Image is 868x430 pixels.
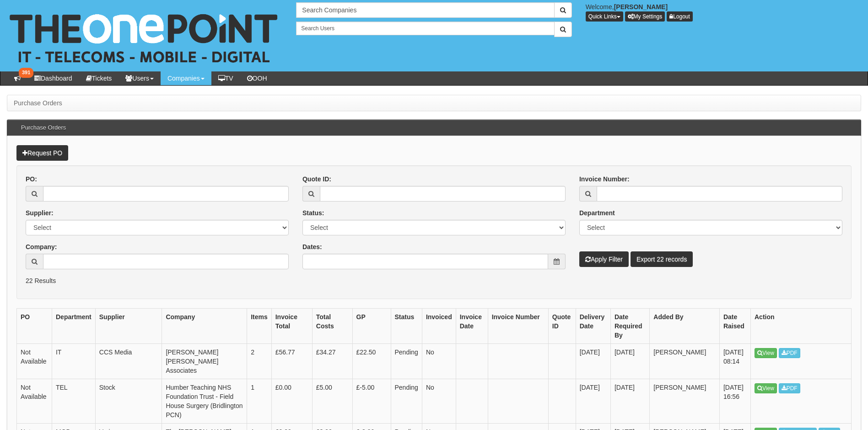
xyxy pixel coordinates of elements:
label: Department [579,208,615,218]
th: Action [751,309,852,344]
div: Welcome, [579,2,868,22]
td: [PERSON_NAME] [PERSON_NAME] Associates [162,344,247,379]
a: PDF [779,348,800,358]
td: [DATE] 16:56 [719,379,750,424]
input: Search Companies [296,2,554,18]
button: Quick Links [586,11,623,22]
th: Quote ID [548,309,576,344]
td: 1 [247,379,272,424]
a: Export 22 records [631,251,693,267]
a: TV [211,71,240,85]
a: PDF [779,383,800,393]
td: [DATE] [576,344,610,379]
a: Request PO [16,145,68,161]
td: TEL [52,379,95,424]
th: Invoice Total [271,309,312,344]
td: [DATE] 08:14 [719,344,750,379]
td: [PERSON_NAME] [650,379,720,424]
a: OOH [240,71,274,85]
td: £-5.00 [352,379,391,424]
a: Tickets [79,71,119,85]
a: Companies [161,71,211,85]
th: Status [391,309,422,344]
td: £5.00 [312,379,352,424]
td: CCS Media [95,344,162,379]
th: PO [17,309,52,344]
td: [DATE] [610,344,649,379]
th: Items [247,309,272,344]
label: Company: [26,242,57,251]
td: £0.00 [271,379,312,424]
td: IT [52,344,95,379]
td: Not Available [17,344,52,379]
th: Department [52,309,95,344]
p: 22 Results [26,276,842,285]
td: Not Available [17,379,52,424]
label: Invoice Number: [579,174,630,184]
th: Date Raised [719,309,750,344]
a: Users [119,71,161,85]
td: No [422,379,456,424]
label: Supplier: [26,208,54,218]
td: Humber Teaching NHS Foundation Trust - Field House Surgery (Bridlington PCN) [162,379,247,424]
h3: Purchase Orders [16,120,70,136]
th: Company [162,309,247,344]
a: View [755,348,777,358]
a: Logout [667,11,693,22]
label: Dates: [302,242,322,251]
th: Total Costs [312,309,352,344]
a: Dashboard [27,71,79,85]
th: Date Required By [610,309,649,344]
td: No [422,344,456,379]
label: PO: [26,174,37,184]
td: Stock [95,379,162,424]
td: [PERSON_NAME] [650,344,720,379]
td: £34.27 [312,344,352,379]
button: Apply Filter [579,251,629,267]
th: Invoice Date [456,309,488,344]
label: Quote ID: [302,174,331,184]
th: Invoiced [422,309,456,344]
td: [DATE] [610,379,649,424]
th: Added By [650,309,720,344]
b: [PERSON_NAME] [614,3,668,11]
td: 2 [247,344,272,379]
label: Status: [302,208,324,218]
a: View [755,383,777,393]
td: Pending [391,379,422,424]
td: £22.50 [352,344,391,379]
span: 391 [19,68,33,78]
th: Supplier [95,309,162,344]
input: Search Users [296,22,554,35]
td: £56.77 [271,344,312,379]
td: [DATE] [576,379,610,424]
th: Invoice Number [488,309,548,344]
th: Delivery Date [576,309,610,344]
td: Pending [391,344,422,379]
th: GP [352,309,391,344]
a: My Settings [625,11,665,22]
li: Purchase Orders [14,98,62,108]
